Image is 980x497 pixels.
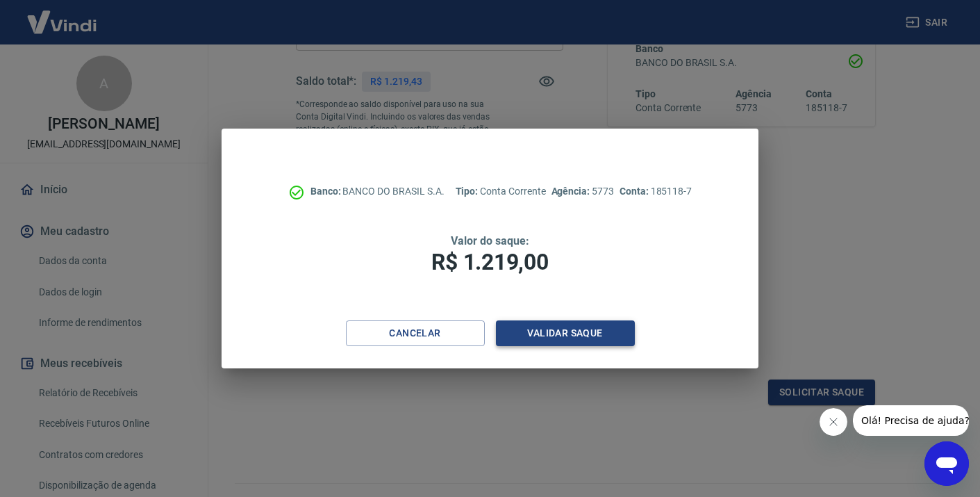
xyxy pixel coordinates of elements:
[431,249,548,275] span: R$ 1.219,00
[310,184,445,199] p: BANCO DO BRASIL S.A.
[551,184,614,199] p: 5773
[456,186,481,197] span: Tipo:
[551,186,592,197] span: Agência:
[924,441,969,486] iframe: Botão para abrir a janela de mensagens
[496,320,635,346] button: Validar saque
[820,408,847,436] iframe: Fechar mensagem
[451,234,529,247] span: Valor do saque:
[346,320,485,346] button: Cancelar
[620,186,651,197] span: Conta:
[456,184,546,199] p: Conta Corrente
[310,186,343,197] span: Banco:
[853,405,969,436] iframe: Mensagem da empresa
[620,184,692,199] p: 185118-7
[8,10,117,21] span: Olá! Precisa de ajuda?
